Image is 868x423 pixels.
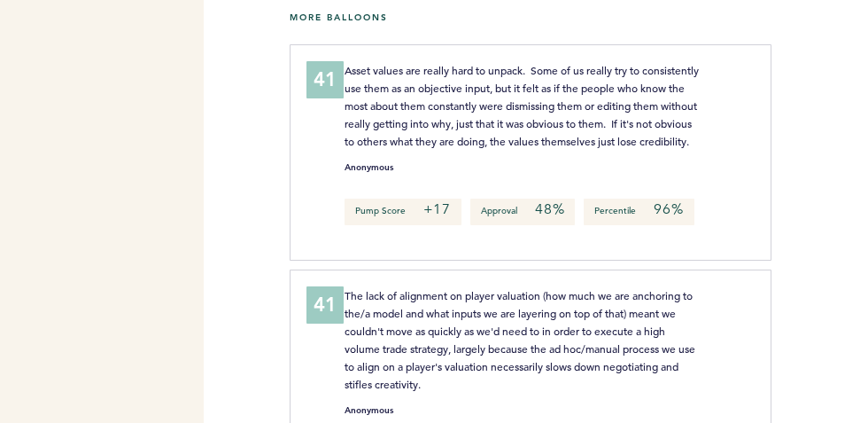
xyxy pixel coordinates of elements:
[345,288,698,391] span: The lack of alignment on player valuation (how much we are anchoring to the/a model and what inpu...
[306,286,344,324] div: 41
[345,63,701,148] span: Asset values are really hard to unpack. Some of us really try to consistently use them as an obje...
[345,199,461,225] p: Pump Score
[584,199,694,225] p: Percentile
[535,200,564,218] em: 48%
[654,200,683,218] em: 96%
[290,12,855,23] h5: More Balloons
[470,199,575,225] p: Approval
[306,61,344,98] div: 41
[345,406,393,415] small: Anonymous
[423,200,451,218] em: +17
[345,163,393,172] small: Anonymous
